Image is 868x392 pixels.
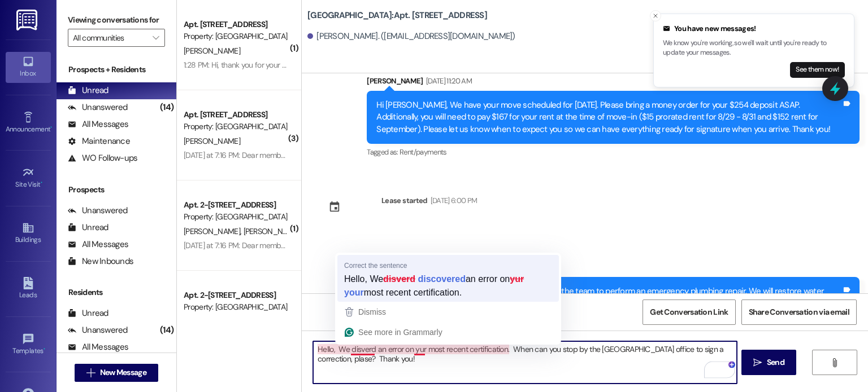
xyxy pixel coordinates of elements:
div: [DATE] 11:20 AM [423,75,472,87]
span: • [41,179,42,187]
span: [PERSON_NAME] [244,226,300,236]
div: Property: [GEOGRAPHIC_DATA] [184,211,288,223]
div: WO Follow-ups [68,152,137,164]
div: Tagged as: [367,144,860,160]
div: [DATE] 6:00 PM [428,195,478,206]
i:  [86,368,95,377]
div: You have new messages! [663,23,845,34]
span: • [50,124,52,131]
div: Prospects + Residents [57,64,176,76]
button: Send [741,350,796,375]
a: Buildings [6,218,51,249]
div: Apt. [STREET_ADDRESS] [184,19,288,30]
span: [PERSON_NAME] [184,46,240,56]
span: [PERSON_NAME] [184,136,240,146]
div: All Messages [68,341,128,353]
a: Inbox [6,52,51,82]
div: Property: [GEOGRAPHIC_DATA] [184,301,288,313]
div: [PERSON_NAME] [367,261,860,277]
div: (14) [157,321,176,339]
a: Site Visit • [6,163,51,193]
div: Apt. 2-[STREET_ADDRESS] [184,289,288,301]
div: All Messages [68,118,128,130]
input: All communities [73,29,147,47]
div: Unanswered [68,205,128,217]
div: Property: [GEOGRAPHIC_DATA] [184,121,288,133]
img: ResiDesk Logo [16,10,40,30]
div: All Messages [68,239,128,250]
div: (14) [157,99,176,116]
span: New Message [100,367,146,378]
button: New Message [75,364,158,382]
div: Property: [GEOGRAPHIC_DATA] [184,30,288,42]
i:  [830,358,839,367]
p: We know you're working, so we'll wait until you're ready to update your messages. [663,38,845,58]
b: [GEOGRAPHIC_DATA]: Apt. [STREET_ADDRESS] [307,10,487,21]
div: Maintenance [68,135,130,147]
span: Share Conversation via email [749,306,849,318]
div: Unread [68,85,108,96]
div: Prospects [57,184,176,196]
i:  [753,358,762,367]
button: Get Conversation Link [643,299,735,325]
div: Unread [68,222,108,234]
div: Apt. 2-[STREET_ADDRESS] [184,199,288,211]
button: Close toast [650,10,661,21]
div: Apt. [STREET_ADDRESS] [184,109,288,121]
div: Unread [68,307,108,319]
span: Rent/payments [400,147,447,157]
button: Share Conversation via email [741,299,857,325]
div: Residents [57,287,176,298]
span: Send [767,356,784,368]
div: Hello: The water will be off for a short time to permit the team to perform an emergency plumbing... [376,285,841,310]
button: See them now! [790,62,845,78]
a: Templates • [6,329,51,360]
div: [PERSON_NAME] [367,75,860,91]
span: [PERSON_NAME] [184,226,244,236]
a: Leads [6,274,51,304]
div: New Inbounds [68,256,133,267]
span: Get Conversation Link [650,306,728,318]
label: Viewing conversations for [68,11,165,29]
div: Unanswered [68,102,128,113]
textarea: To enrich screen reader interactions, please activate Accessibility in Grammarly extension settings [313,341,736,384]
span: • [44,345,45,353]
div: Unanswered [68,324,128,336]
div: [PERSON_NAME]. ([EMAIL_ADDRESS][DOMAIN_NAME]) [307,30,515,42]
i:  [153,33,159,42]
div: Lease started [381,195,428,206]
div: Hi [PERSON_NAME], We have your move scheduled for [DATE]. Please bring a money order for your $25... [376,99,841,135]
div: 1:28 PM: Hi, thank you for your message. Our team will get back to you [DATE] during regular offi... [184,60,522,70]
